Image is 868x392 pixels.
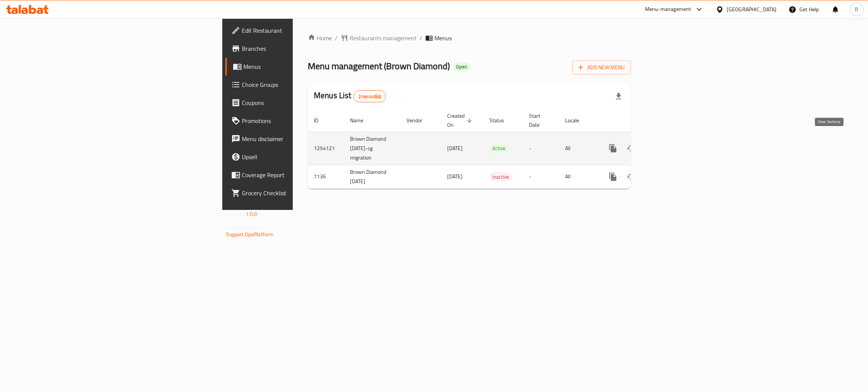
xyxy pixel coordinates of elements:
[559,165,598,188] td: All
[314,116,328,125] span: ID
[226,229,274,239] a: Support.OpsPlatform
[406,116,432,125] span: Vendor
[572,61,631,74] button: Add New Menu
[341,33,417,43] a: Restaurants management
[598,109,682,132] th: Actions
[225,130,367,148] a: Menu disclaimer
[353,90,386,102] div: Total records count
[225,148,367,166] a: Upsell
[434,33,452,43] span: Menus
[243,62,361,71] span: Menus
[225,184,367,202] a: Grocery Checklist
[489,144,509,153] span: Active
[855,5,858,14] span: R
[447,172,463,181] span: [DATE]
[226,209,245,219] span: Version:
[242,116,361,125] span: Promotions
[242,134,361,143] span: Menu disclaimer
[447,143,463,153] span: [DATE]
[622,168,640,186] button: Change Status
[727,5,776,14] div: [GEOGRAPHIC_DATA]
[610,87,628,105] div: Export file
[344,132,400,165] td: Brown Diamond [DATE]-cg migration
[453,64,470,70] span: Open
[225,166,367,184] a: Coverage Report
[225,58,367,76] a: Menus
[225,94,367,112] a: Coupons
[225,76,367,94] a: Choice Groups
[604,168,622,186] button: more
[225,112,367,130] a: Promotions
[225,40,367,58] a: Branches
[308,109,682,189] table: enhanced table
[523,165,559,188] td: -
[578,63,625,72] span: Add New Menu
[350,116,373,125] span: Name
[314,90,386,102] h2: Menus List
[529,111,550,129] span: Start Date
[523,132,559,165] td: -
[308,58,450,74] span: Menu management ( Brown Diamond )
[242,170,361,179] span: Coverage Report
[242,80,361,89] span: Choice Groups
[242,44,361,53] span: Branches
[604,139,622,157] button: more
[246,209,257,219] span: 1.0.0
[242,98,361,107] span: Coupons
[565,116,589,125] span: Locale
[420,33,422,43] li: /
[308,33,631,43] nav: breadcrumb
[242,26,361,35] span: Edit Restaurant
[354,93,386,100] span: 2 record(s)
[242,188,361,198] span: Grocery Checklist
[344,165,400,188] td: Brown Diamond [DATE]
[489,173,512,181] span: Inactive
[622,139,640,157] button: Change Status
[350,33,417,43] span: Restaurants management
[226,222,261,232] span: Get support on:
[559,132,598,165] td: All
[225,21,367,40] a: Edit Restaurant
[447,111,474,129] span: Created On
[242,152,361,161] span: Upsell
[453,62,470,71] div: Open
[645,5,691,14] div: Menu-management
[489,116,514,125] span: Status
